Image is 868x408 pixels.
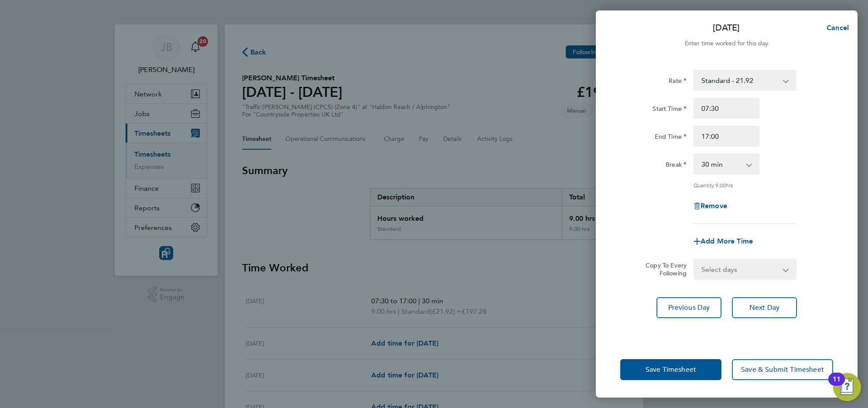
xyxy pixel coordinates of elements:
button: Next Day [732,297,797,318]
span: Save & Submit Timesheet [741,365,824,374]
button: Cancel [813,19,858,37]
button: Previous Day [656,297,721,318]
div: Enter time worked for this day. [596,38,858,49]
button: Remove [694,202,727,209]
input: E.g. 18:00 [694,126,760,147]
label: Copy To Every Following [639,261,687,277]
label: Start Time [653,105,687,115]
label: Break [666,161,687,171]
label: End Time [655,133,687,143]
button: Save Timesheet [620,359,721,380]
button: Add More Time [694,238,753,245]
label: Rate [669,77,687,87]
span: Cancel [824,24,849,32]
span: Remove [701,202,727,210]
p: [DATE] [713,22,740,34]
input: E.g. 08:00 [694,98,760,119]
div: Quantity: hrs [694,182,796,189]
span: Add More Time [701,237,753,245]
span: Next Day [749,303,779,312]
span: 9.00 [715,182,726,189]
span: Previous Day [668,303,710,312]
button: Save & Submit Timesheet [732,359,833,380]
div: 11 [833,379,841,391]
button: Open Resource Center, 11 new notifications [833,373,861,401]
span: Save Timesheet [646,365,696,374]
